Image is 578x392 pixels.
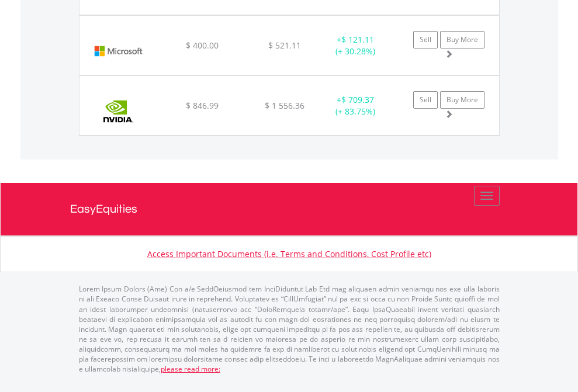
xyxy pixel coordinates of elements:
[79,284,500,374] p: Lorem Ipsum Dolors (Ame) Con a/e SeddOeiusmod tem InciDiduntut Lab Etd mag aliquaen admin veniamq...
[341,94,374,105] span: $ 709.37
[85,30,151,72] img: EQU.US.MSFT.png
[186,40,219,51] span: $ 400.00
[265,100,304,111] span: $ 1 556.36
[268,40,301,51] span: $ 521.11
[341,34,374,45] span: $ 121.11
[319,94,392,117] div: + (+ 83.75%)
[70,183,508,235] a: EasyEquities
[85,91,151,132] img: EQU.US.NVDA.png
[413,31,438,48] a: Sell
[440,31,484,48] a: Buy More
[413,91,438,109] a: Sell
[319,34,392,57] div: + (+ 30.28%)
[186,100,219,111] span: $ 846.99
[161,364,220,374] a: please read more:
[440,91,484,109] a: Buy More
[147,248,431,259] a: Access Important Documents (i.e. Terms and Conditions, Cost Profile etc)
